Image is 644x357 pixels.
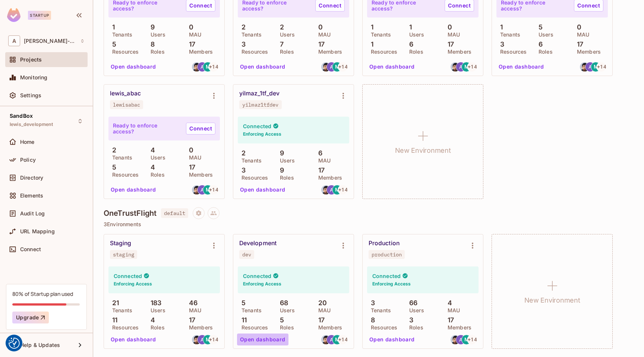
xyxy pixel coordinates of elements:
[395,145,451,156] h1: New Environment
[20,92,41,98] span: Settings
[185,307,201,313] p: MAU
[573,23,581,31] p: 0
[315,167,325,174] p: 17
[315,41,325,48] p: 17
[321,62,331,72] img: alexander.ip@trustflight.com
[20,342,60,348] span: Help & Updates
[209,187,218,192] span: + 14
[369,240,400,247] div: Production
[147,32,165,38] p: Users
[464,64,469,69] span: M
[238,325,268,331] p: Resources
[444,49,471,55] p: Members
[366,61,418,73] button: Open dashboard
[104,209,157,218] h4: OneTrustFlight
[20,193,43,199] span: Elements
[468,337,477,342] span: + 14
[372,252,402,258] div: production
[108,23,115,31] p: 1
[321,185,331,195] img: alexander.ip@trustflight.com
[113,123,180,135] p: Ready to enforce access?
[367,49,397,55] p: Resources
[315,158,331,164] p: MAU
[237,61,288,73] button: Open dashboard
[496,61,547,73] button: Open dashboard
[243,281,281,287] h6: Enforcing Access
[405,41,413,48] p: 6
[315,23,323,31] p: 0
[185,164,195,171] p: 17
[239,240,277,247] div: Development
[468,64,477,69] span: + 14
[185,32,201,38] p: MAU
[108,325,139,331] p: Resources
[535,32,553,38] p: Users
[147,155,165,161] p: Users
[209,337,218,342] span: + 14
[147,49,165,55] p: Roles
[327,335,336,344] img: artem.jeman@trustflight.com
[20,157,36,163] span: Policy
[10,121,53,127] span: lewis_development
[315,307,331,313] p: MAU
[242,102,279,108] div: yilmaz1tfdev
[585,62,595,72] img: artem.jeman@trustflight.com
[444,325,471,331] p: Members
[580,62,589,72] img: alexander.ip@trustflight.com
[315,316,325,324] p: 17
[405,23,412,31] p: 1
[573,32,589,38] p: MAU
[108,334,159,345] button: Open dashboard
[573,41,583,48] p: 17
[185,316,195,324] p: 17
[535,49,553,55] p: Roles
[444,299,452,307] p: 4
[24,38,76,44] span: Workspace: alex-trustflight-sandbox
[243,272,271,279] h4: Connected
[108,49,139,55] p: Resources
[206,238,221,253] button: Environment settings
[198,62,207,72] img: artem.jeman@trustflight.com
[276,23,284,31] p: 2
[315,149,322,157] p: 6
[496,23,503,31] p: 1
[206,337,210,342] span: M
[444,316,454,324] p: 17
[20,139,35,145] span: Home
[338,187,347,192] span: + 14
[405,32,424,38] p: Users
[367,307,391,313] p: Tenants
[108,299,119,307] p: 21
[405,299,417,307] p: 66
[338,64,347,69] span: + 14
[405,325,423,331] p: Roles
[192,335,201,344] img: alexander.ip@trustflight.com
[209,64,218,69] span: + 14
[456,62,465,72] img: artem.jeman@trustflight.com
[147,146,155,154] p: 4
[276,32,295,38] p: Users
[108,61,159,73] button: Open dashboard
[464,337,469,342] span: M
[238,41,246,48] p: 3
[185,325,213,331] p: Members
[147,307,165,313] p: Users
[108,146,116,154] p: 2
[198,335,207,344] img: artem.jeman@trustflight.com
[367,32,391,38] p: Tenants
[276,325,294,331] p: Roles
[147,23,155,31] p: 9
[206,187,210,192] span: M
[315,32,331,38] p: MAU
[9,338,20,349] img: Revisit consent button
[367,325,397,331] p: Resources
[238,23,246,31] p: 2
[315,299,327,307] p: 20
[276,149,284,157] p: 9
[113,252,134,258] div: staging
[444,41,454,48] p: 17
[147,316,155,324] p: 4
[206,88,221,103] button: Environment settings
[114,281,152,287] h6: Enforcing Access
[104,221,634,227] p: 3 Environments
